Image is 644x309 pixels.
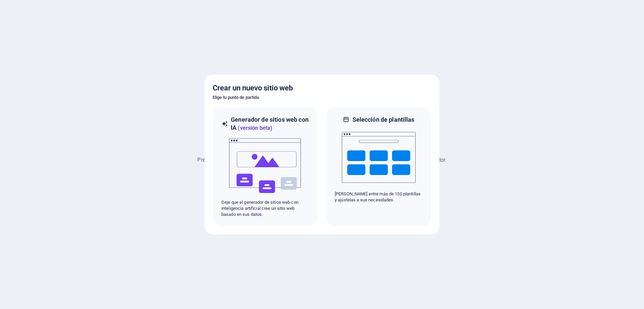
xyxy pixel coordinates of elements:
font: Selección de plantillas [353,116,415,123]
font: Elige tu punto de partida [213,95,259,100]
font: Generador de sitios web con IA [231,116,309,131]
font: Deje que el generador de sitios web con inteligencia artificial cree un sitio web basado en sus d... [221,200,299,217]
div: Generador de sitios web con IA(versión beta)aiDeje que el generador de sitios web con inteligenci... [213,107,318,226]
font: (versión beta) [238,125,272,131]
img: ai [228,132,302,199]
font: [PERSON_NAME] entre más de 150 plantillas y ajústelas a sus necesidades. [335,191,421,202]
font: Crear un nuevo sitio web [213,84,293,92]
div: Selección de plantillas[PERSON_NAME] entre más de 150 plantillas y ajústelas a sus necesidades. [326,107,431,226]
